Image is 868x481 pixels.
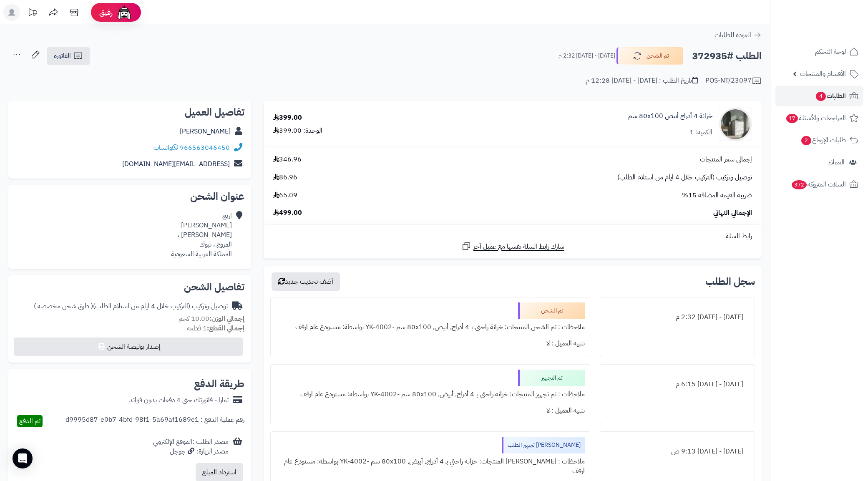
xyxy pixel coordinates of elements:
[682,191,752,200] span: ضريبة القيمة المضافة 15%
[272,272,340,291] button: أضف تحديث جديد
[616,47,683,65] button: تم الشحن
[276,386,585,403] div: ملاحظات : تم تجهيز المنتجات: خزانة راحتي بـ 4 أدراج, أبيض, ‎80x100 سم‏ -YK-4002 بواسطة: مستودع عا...
[207,323,244,333] strong: إجمالي القطع:
[518,302,585,319] div: تم الشحن
[785,112,846,124] span: المراجعات والأسئلة
[628,111,712,121] a: خزانة 4 أدراج أبيض ‎80x100 سم‏
[171,211,232,259] div: اريج [PERSON_NAME] [PERSON_NAME] ، المروج ، تبوك المملكة العربية السعودية
[689,128,712,137] div: الكمية: 1
[122,159,230,169] a: [EMAIL_ADDRESS][DOMAIN_NAME]
[715,30,751,40] span: العودة للطلبات
[209,314,244,324] strong: إجمالي الوزن:
[800,68,846,80] span: الأقسام والمنتجات
[34,302,228,311] div: توصيل وتركيب (التركيب خلال 4 ايام من استلام الطلب)
[473,242,564,252] span: شارك رابط السلة نفسها مع عميل آخر
[15,107,244,117] h2: تفاصيل العميل
[586,76,698,86] div: تاريخ الطلب : [DATE] - [DATE] 12:28 م
[129,395,229,405] div: تمارا - فاتورتك حتى 4 دفعات بدون فوائد
[153,143,178,153] a: واتساب
[815,91,826,101] span: 4
[800,134,846,146] span: طلبات الإرجاع
[13,448,33,468] div: Open Intercom Messenger
[775,108,863,128] a: المراجعات والأسئلة17
[54,51,71,61] span: الفاتورة
[47,47,90,65] a: الفاتورة
[273,173,297,182] span: 86.96
[276,453,585,479] div: ملاحظات : [PERSON_NAME] المنتجات: خزانة راحتي بـ 4 أدراج, أبيض, ‎80x100 سم‏ -YK-4002 بواسطة: مستو...
[815,46,846,58] span: لوحة التحكم
[801,136,812,146] span: 2
[34,301,93,311] span: ( طرق شحن مخصصة )
[617,173,752,182] span: توصيل وتركيب (التركيب خلال 4 ايام من استلام الطلب)
[775,42,863,62] a: لوحة التحكم
[180,126,231,136] a: [PERSON_NAME]
[502,437,585,453] div: [PERSON_NAME] تجهيز الطلب
[267,232,758,241] div: رابط السلة
[153,437,229,456] div: مصدر الطلب :الموقع الإلكتروني
[811,14,860,32] img: logo-2.png
[791,179,846,190] span: السلات المتروكة
[518,370,585,386] div: تم التجهيز
[14,337,243,356] button: إصدار بوليصة الشحن
[815,90,846,102] span: الطلبات
[692,48,762,65] h2: الطلب #372935
[700,155,752,164] span: إجمالي سعر المنتجات
[99,8,113,18] span: رفيق
[273,155,302,164] span: 346.96
[276,319,585,335] div: ملاحظات : تم الشحن المنتجات: خزانة راحتي بـ 4 أدراج, أبيض, ‎80x100 سم‏ -YK-4002 بواسطة: مستودع عا...
[791,180,807,190] span: 372
[180,143,230,153] a: 966563046450
[276,403,585,419] div: تنبيه العميل : لا
[786,113,798,123] span: 17
[705,277,755,287] h3: سجل الطلب
[65,415,244,427] div: رقم عملية الدفع : d9995d87-e0b7-4bfd-98f1-5a69af1689e1
[559,52,615,60] small: [DATE] - [DATE] 2:32 م
[775,130,863,150] a: طلبات الإرجاع2
[775,152,863,172] a: العملاء
[605,309,750,325] div: [DATE] - [DATE] 2:32 م
[15,282,244,292] h2: تفاصيل الشحن
[116,4,133,21] img: ai-face.png
[605,443,750,460] div: [DATE] - [DATE] 9:13 ص
[276,335,585,352] div: تنبيه العميل : لا
[715,30,762,40] a: العودة للطلبات
[713,208,752,218] span: الإجمالي النهائي
[15,191,244,201] h2: عنوان الشحن
[179,314,244,324] small: 10.00 كجم
[22,4,43,23] a: تحديثات المنصة
[273,113,302,123] div: 399.00
[705,76,762,86] div: POS-NT/23097
[187,323,244,333] small: 1 قطعة
[461,241,564,252] a: شارك رابط السلة نفسها مع عميل آخر
[775,174,863,194] a: السلات المتروكة372
[828,156,845,168] span: العملاء
[605,376,750,393] div: [DATE] - [DATE] 6:15 م
[153,447,229,456] div: مصدر الزيارة: جوجل
[273,191,297,200] span: 65.09
[719,108,752,141] img: 1747726046-1707226648187-1702539813673-122025464545-1000x1000-90x90.jpg
[775,86,863,106] a: الطلبات4
[19,416,40,426] span: تم الدفع
[273,126,322,136] div: الوحدة: 399.00
[194,379,244,389] h2: طريقة الدفع
[273,208,302,218] span: 499.00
